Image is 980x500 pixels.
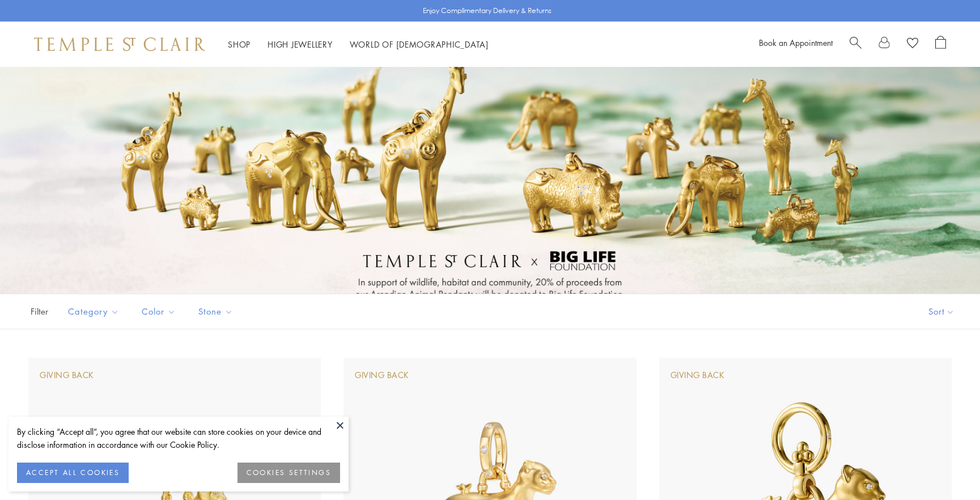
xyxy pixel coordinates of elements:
[671,369,725,382] div: Giving Back
[17,425,340,451] div: By clicking “Accept all”, you agree that our website can store cookies on your device and disclos...
[355,369,409,382] div: Giving Back
[268,39,333,50] a: High JewelleryHigh Jewellery
[423,5,551,16] p: Enjoy Complimentary Delivery & Returns
[136,304,184,319] span: Color
[903,294,980,329] button: Show sort by
[133,299,184,324] button: Color
[237,463,340,483] button: COOKIES SETTINGS
[759,37,833,48] a: Book an Appointment
[60,299,128,324] button: Category
[228,37,489,52] nav: Main navigation
[350,39,489,50] a: World of [DEMOGRAPHIC_DATA]World of [DEMOGRAPHIC_DATA]
[907,36,918,53] a: View Wishlist
[17,463,129,483] button: ACCEPT ALL COOKIES
[228,39,251,50] a: ShopShop
[40,369,94,382] div: Giving Back
[935,36,946,53] a: Open Shopping Bag
[850,36,862,53] a: Search
[190,299,241,324] button: Stone
[34,37,205,51] img: Temple St. Clair
[193,304,241,319] span: Stone
[62,304,128,319] span: Category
